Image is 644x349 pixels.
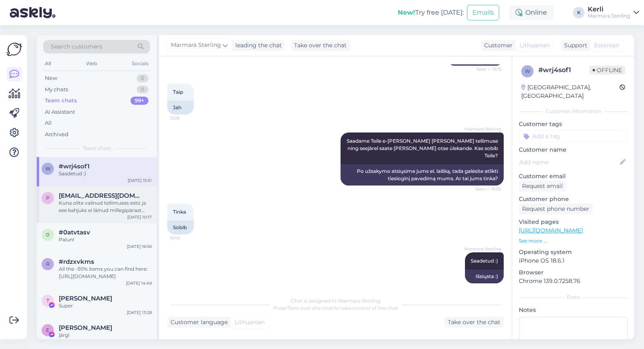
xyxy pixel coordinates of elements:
[45,97,77,105] div: Team chats
[235,318,265,327] span: Lithuanian
[273,305,398,311] span: Press to take control of the chat
[519,158,618,167] input: Add name
[588,6,630,13] div: Kerli
[45,166,51,172] span: w
[126,280,152,286] div: [DATE] 14:49
[519,306,628,314] p: Notes
[46,298,49,304] span: T
[46,232,49,238] span: 0
[519,146,628,154] p: Customer name
[519,277,628,285] p: Chrome 139.0.7258.76
[519,172,628,181] p: Customer email
[589,66,625,75] span: Offline
[465,269,504,283] div: Išsiųsta :)
[573,7,584,18] div: K
[84,58,99,69] div: Web
[167,221,194,234] div: Sobib
[347,138,499,159] span: Saadame Teile e-[PERSON_NAME] [PERSON_NAME] tellimuse ning seejärel saate [PERSON_NAME] otse ülek...
[59,229,90,236] span: #0atvtasv
[131,97,148,105] div: 99+
[594,41,619,50] span: Estonian
[519,256,628,265] p: iPhone OS 18.6.1
[481,41,513,50] div: Customer
[127,309,152,316] div: [DATE] 13:28
[128,177,152,183] div: [DATE] 15:51
[59,199,152,214] div: Kuna olite valinud tellimuses esto ja see kahjuks ei läinud millegipärast läbi, siis jäi tellimus...
[471,186,501,192] span: Seen ✓ 15:30
[588,13,630,19] div: Marmara Sterling
[59,324,112,331] span: Evelin Mänd
[46,261,50,267] span: r
[137,86,148,94] div: 0
[171,41,221,50] span: Marmara Sterling
[167,101,194,115] div: Jah
[538,65,589,75] div: # wrj4sof1
[519,268,628,277] p: Browser
[341,164,504,186] div: Po užsakymo atsiųsime jums el. laišką, tada galėsite atlikti tiesioginį pavedimą mums. Ar tai jum...
[465,246,501,252] span: Marmara Sterling
[519,130,628,142] input: Add a tag
[170,115,200,121] span: 15:26
[398,9,415,16] b: New!
[7,42,22,57] img: Askly Logo
[83,145,111,152] span: Team chats
[128,339,152,345] div: [DATE] 11:53
[59,295,112,302] span: Tambet Kattel
[127,243,152,250] div: [DATE] 16:56
[45,130,69,139] div: Archived
[167,318,228,327] div: Customer language
[525,68,530,74] span: w
[45,119,52,127] div: All
[291,298,381,304] span: Chat is assigned to Marmara Sterling
[519,181,566,192] div: Request email
[51,42,102,51] span: Search customers
[519,294,628,301] div: Extra
[46,195,50,201] span: p
[46,327,49,333] span: E
[471,258,498,264] span: Saadetud :)
[59,170,152,177] div: Saadetud :)
[519,227,583,234] a: [URL][DOMAIN_NAME]
[59,192,144,199] span: pillekaro@gmail.com
[59,236,152,243] div: Palun!
[588,6,639,19] a: KerliMarmara Sterling
[519,248,628,256] p: Operating system
[519,237,628,245] p: See more ...
[130,58,150,69] div: Socials
[173,89,183,95] span: Taip
[519,195,628,203] p: Customer phone
[137,74,148,82] div: 0
[519,120,628,128] p: Customer tags
[471,66,501,72] span: Seen ✓ 15:19
[467,5,499,20] button: Emails
[59,331,152,339] div: järgi
[127,214,152,220] div: [DATE] 10:17
[43,58,53,69] div: All
[170,235,200,241] span: 15:40
[445,317,504,328] div: Take over the chat
[59,258,94,265] span: #rdzxvkms
[59,302,152,309] div: Super
[291,40,350,51] div: Take over the chat
[465,126,501,132] span: Marmara Sterling
[45,86,68,94] div: My chats
[45,108,75,116] div: AI Assistant
[45,74,57,82] div: New
[519,218,628,226] p: Visited pages
[520,41,550,50] span: Lithuanian
[59,163,90,170] span: #wrj4sof1
[59,265,152,280] div: All the -50% items you can find here: [URL][DOMAIN_NAME]
[232,41,282,50] div: leading the chat
[521,83,620,100] div: [GEOGRAPHIC_DATA], [GEOGRAPHIC_DATA]
[173,209,186,215] span: Tinka
[287,305,334,311] i: 'Take over the chat'
[471,284,501,290] span: 15:51
[519,203,593,214] div: Request phone number
[398,8,464,18] div: Try free [DATE]:
[519,108,628,115] div: Customer information
[561,41,587,50] div: Support
[509,5,553,20] div: Online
